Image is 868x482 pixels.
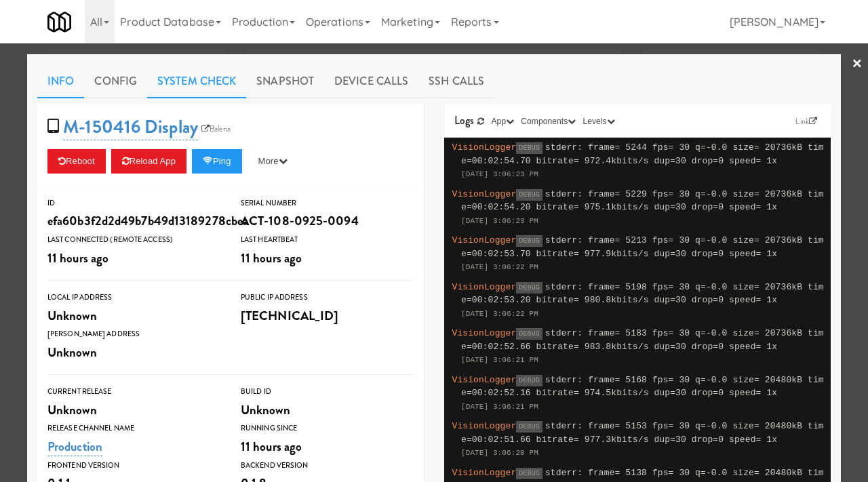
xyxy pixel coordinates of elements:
[241,399,414,422] div: Unknown
[452,375,517,385] span: VisionLogger
[516,328,542,340] span: DEBUG
[452,142,517,153] span: VisionLogger
[47,437,102,456] a: Production
[461,142,824,166] span: stderr: frame= 5244 fps= 30 q=-0.0 size= 20736kB time=00:02:54.70 bitrate= 972.4kbits/s dup=30 dr...
[47,341,220,364] div: Unknown
[47,209,220,233] div: efa60b3f2d2d49b7b49d13189278cbea
[47,149,106,174] button: Reboot
[47,459,220,473] div: Frontend Version
[47,399,220,422] div: Unknown
[47,385,220,399] div: Current Release
[461,263,538,271] span: [DATE] 3:06:22 PM
[84,64,147,98] a: Config
[47,233,220,247] div: Last Connected (Remote Access)
[461,170,538,178] span: [DATE] 3:06:23 PM
[461,421,824,445] span: stderr: frame= 5153 fps= 30 q=-0.0 size= 20480kB time=00:02:51.66 bitrate= 977.3kbits/s dup=30 dr...
[241,422,414,435] div: Running Since
[241,249,302,267] span: 11 hours ago
[461,403,538,411] span: [DATE] 3:06:21 PM
[452,282,517,292] span: VisionLogger
[47,304,220,327] div: Unknown
[324,64,418,98] a: Device Calls
[418,64,494,98] a: SSH Calls
[461,375,824,399] span: stderr: frame= 5168 fps= 30 q=-0.0 size= 20480kB time=00:02:52.16 bitrate= 974.5kbits/s dup=30 dr...
[454,113,474,128] span: Logs
[516,189,542,201] span: DEBUG
[461,310,538,318] span: [DATE] 3:06:22 PM
[516,142,542,154] span: DEBUG
[198,122,235,136] a: Balena
[37,64,84,98] a: Info
[241,291,414,304] div: Public IP Address
[241,233,414,247] div: Last Heartbeat
[248,149,298,174] button: More
[461,189,824,213] span: stderr: frame= 5229 fps= 30 q=-0.0 size= 20736kB time=00:02:54.20 bitrate= 975.1kbits/s dup=30 dr...
[461,282,824,306] span: stderr: frame= 5198 fps= 30 q=-0.0 size= 20736kB time=00:02:53.20 bitrate= 980.8kbits/s dup=30 dr...
[47,291,220,304] div: Local IP Address
[461,235,824,259] span: stderr: frame= 5213 fps= 30 q=-0.0 size= 20736kB time=00:02:53.70 bitrate= 977.9kbits/s dup=30 dr...
[452,235,517,245] span: VisionLogger
[852,43,863,85] a: ×
[111,149,186,174] button: Reload App
[241,197,414,210] div: Serial Number
[452,421,517,431] span: VisionLogger
[241,209,414,233] div: ACT-108-0925-0094
[241,459,414,473] div: Backend Version
[516,282,542,294] span: DEBUG
[461,328,824,352] span: stderr: frame= 5183 fps= 30 q=-0.0 size= 20736kB time=00:02:52.66 bitrate= 983.8kbits/s dup=30 dr...
[461,356,538,364] span: [DATE] 3:06:21 PM
[192,149,242,174] button: Ping
[47,327,220,341] div: [PERSON_NAME] Address
[241,304,414,327] div: [TECHNICAL_ID]
[63,114,198,140] a: M-150416 Display
[47,10,71,34] img: Micromart
[579,115,618,128] button: Levels
[516,421,542,433] span: DEBUG
[516,375,542,386] span: DEBUG
[47,249,108,267] span: 11 hours ago
[517,115,579,128] button: Components
[452,468,517,478] span: VisionLogger
[452,189,517,199] span: VisionLogger
[47,197,220,210] div: ID
[47,422,220,435] div: Release Channel Name
[246,64,324,98] a: Snapshot
[461,449,538,457] span: [DATE] 3:06:20 PM
[516,235,542,247] span: DEBUG
[516,468,542,479] span: DEBUG
[792,115,821,128] a: Link
[147,64,246,98] a: System Check
[461,217,538,225] span: [DATE] 3:06:23 PM
[241,437,302,456] span: 11 hours ago
[452,328,517,338] span: VisionLogger
[488,115,518,128] button: App
[241,385,414,399] div: Build Id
